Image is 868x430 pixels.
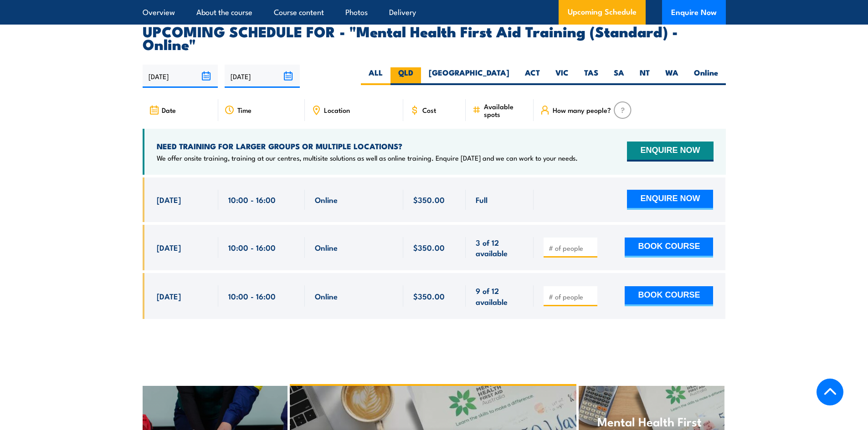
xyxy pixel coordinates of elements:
[606,67,632,85] label: SA
[413,194,445,205] span: $350.00
[657,67,686,85] label: WA
[627,190,713,210] button: ENQUIRE NOW
[625,286,713,306] button: BOOK COURSE
[549,243,594,253] input: # of people
[413,242,445,253] span: $350.00
[361,67,390,85] label: ALL
[228,291,276,301] span: 10:00 - 16:00
[625,238,713,258] button: BOOK COURSE
[237,106,252,114] span: Time
[228,242,276,253] span: 10:00 - 16:00
[225,65,300,88] input: To date
[157,141,578,151] h4: NEED TRAINING FOR LARGER GROUPS OR MULTIPLE LOCATIONS?
[157,194,181,205] span: [DATE]
[324,106,350,114] span: Location
[157,242,181,253] span: [DATE]
[576,67,606,85] label: TAS
[143,25,726,50] h2: UPCOMING SCHEDULE FOR - "Mental Health First Aid Training (Standard) - Online"
[484,102,527,118] span: Available spots
[157,153,578,162] p: We offer onsite training, training at our centres, multisite solutions as well as online training...
[228,194,276,205] span: 10:00 - 16:00
[553,106,611,114] span: How many people?
[390,67,421,85] label: QLD
[315,194,338,205] span: Online
[517,67,548,85] label: ACT
[548,67,576,85] label: VIC
[549,292,594,301] input: # of people
[315,291,338,301] span: Online
[422,106,436,114] span: Cost
[627,142,713,162] button: ENQUIRE NOW
[686,67,726,85] label: Online
[476,285,524,307] span: 9 of 12 available
[421,67,517,85] label: [GEOGRAPHIC_DATA]
[476,194,488,205] span: Full
[143,65,218,88] input: From date
[476,237,524,258] span: 3 of 12 available
[315,242,338,253] span: Online
[632,67,657,85] label: NT
[157,291,181,301] span: [DATE]
[162,106,176,114] span: Date
[413,291,445,301] span: $350.00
